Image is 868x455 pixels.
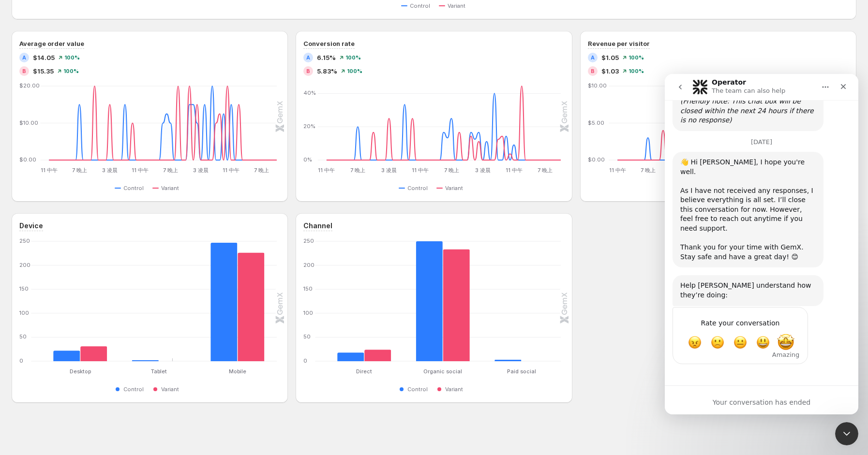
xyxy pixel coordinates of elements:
text: 11 中午 [318,167,335,174]
text: 7 晚上 [72,167,87,174]
text: 7 晚上 [163,167,178,174]
g: Desktop: Control 22,Variant 31 [41,241,120,361]
text: 200 [19,262,30,268]
button: Variant [152,182,183,194]
button: Control [115,182,148,194]
g: Mobile: Control 247,Variant 226 [198,241,277,361]
text: 7 晚上 [350,167,365,174]
text: 50 [19,333,27,340]
text: 50 [303,333,311,340]
button: Control [399,182,432,194]
text: $10.00 [588,82,607,89]
span: $15.35 [33,66,54,76]
span: 6.15% [317,53,336,62]
text: Desktop [70,368,91,375]
text: $0.00 [19,156,36,163]
rect: Variant 233 [443,241,470,361]
text: $20.00 [19,82,40,89]
text: 100 [303,309,313,316]
h3: Conversion rate [303,39,355,48]
text: 11 中午 [41,167,58,174]
g: Tablet: Control 2,Variant 0 [120,241,198,361]
g: Paid social: Control 3,Variant 0 [482,241,561,361]
h2: A [22,55,26,60]
text: 11 中午 [609,167,626,174]
h2: B [306,68,310,74]
text: 150 [19,285,29,292]
text: Tablet [151,368,167,375]
span: 5.83% [317,66,337,76]
span: Variant [445,184,463,192]
rect: Control 22 [53,327,80,361]
h3: Device [19,221,43,231]
rect: Control 18 [337,329,364,361]
span: $1.03 [601,66,619,76]
span: Variant [161,184,179,192]
span: Control [407,385,428,393]
h2: A [591,55,595,60]
text: 250 [303,237,314,244]
text: 200 [303,262,314,268]
button: Control [115,383,148,395]
span: Control [410,2,430,10]
h2: A [306,55,310,60]
button: Variant [152,383,183,395]
span: Control [123,184,144,192]
rect: Variant 31 [80,323,107,361]
span: 100 % [629,68,644,74]
text: $10.00 [19,119,38,126]
text: 7 晚上 [538,167,553,174]
text: 20% [303,123,315,130]
button: Control [399,383,432,395]
text: Mobile [229,368,246,375]
h3: Average order value [19,39,84,48]
h2: B [591,68,595,74]
span: 100 % [63,68,79,74]
text: 0 [303,357,307,364]
text: 0% [303,156,312,163]
rect: Variant 226 [238,241,264,361]
text: 0 [19,357,23,364]
span: 100 % [64,55,80,60]
span: $14.05 [33,53,55,62]
text: 3 凌晨 [381,167,397,174]
span: 100 % [345,55,361,60]
g: Organic social: Control 250,Variant 233 [404,241,482,361]
span: Variant [445,385,463,393]
text: 11 中午 [223,167,239,174]
button: Variant [436,182,467,194]
rect: Control 250 [416,241,443,361]
text: 40% [303,89,316,96]
span: 100 % [629,55,644,60]
text: 7 晚上 [254,167,269,174]
text: 7 晚上 [444,167,459,174]
text: 11 中午 [506,167,523,174]
text: 7 晚上 [640,167,655,174]
span: Control [407,184,428,192]
text: 150 [303,285,313,292]
text: 250 [19,237,30,244]
span: Variant [161,385,179,393]
rect: Control 2 [132,337,159,361]
button: Variant [436,383,467,395]
text: Paid social [507,368,536,375]
text: $0.00 [588,156,605,163]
